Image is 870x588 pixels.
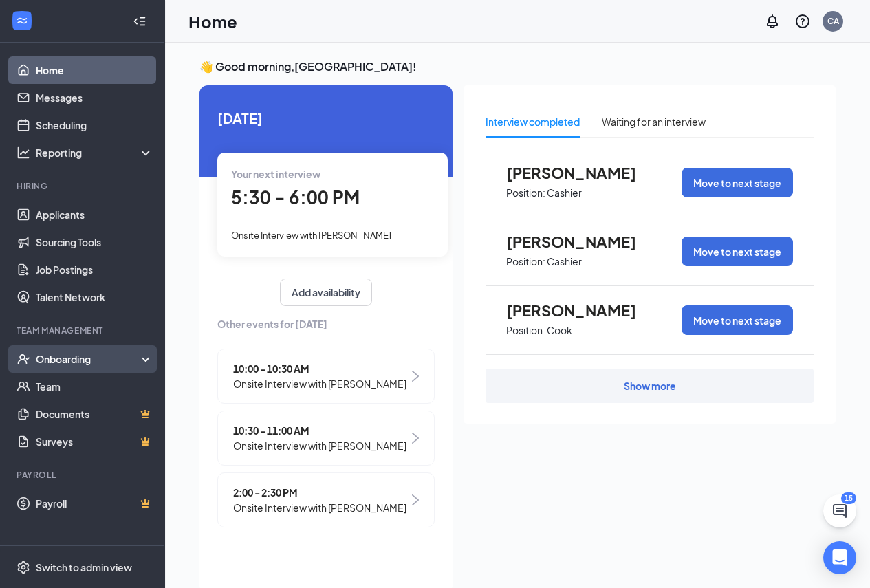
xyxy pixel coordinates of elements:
[17,146,30,160] svg: Analysis
[827,15,839,27] div: CA
[188,10,237,33] h1: Home
[217,107,435,129] span: [DATE]
[547,255,582,268] p: Cashier
[217,316,435,331] span: Other events for [DATE]
[36,560,132,574] div: Switch to admin view
[823,494,856,527] button: ChatActive
[36,56,153,84] a: Home
[36,84,153,111] a: Messages
[602,114,706,129] div: Waiting for an interview
[36,490,153,517] a: PayrollCrown
[794,13,811,30] svg: QuestionInfo
[36,373,153,400] a: Team
[17,469,151,481] div: Payroll
[233,500,406,515] span: Onsite Interview with [PERSON_NAME]
[682,305,793,335] button: Move to next stage
[36,256,153,283] a: Job Postings
[36,283,153,311] a: Talent Network
[233,361,406,376] span: 10:00 - 10:30 AM
[36,228,153,256] a: Sourcing Tools
[17,325,151,336] div: Team Management
[841,492,856,504] div: 15
[133,14,146,28] svg: Collapse
[231,168,320,180] span: Your next interview
[36,111,153,139] a: Scheduling
[624,379,676,393] div: Show more
[831,503,848,519] svg: ChatActive
[764,13,781,30] svg: Notifications
[682,168,793,197] button: Move to next stage
[36,146,154,160] div: Reporting
[506,232,657,250] span: [PERSON_NAME]
[233,423,406,438] span: 10:30 - 11:00 AM
[280,279,372,306] button: Add availability
[506,255,545,268] p: Position:
[15,14,29,28] svg: WorkstreamLogo
[506,324,545,337] p: Position:
[506,164,657,182] span: [PERSON_NAME]
[231,230,391,241] span: Onsite Interview with [PERSON_NAME]
[36,201,153,228] a: Applicants
[506,186,545,199] p: Position:
[233,438,406,453] span: Onsite Interview with [PERSON_NAME]
[233,376,406,391] span: Onsite Interview with [PERSON_NAME]
[17,352,30,366] svg: UserCheck
[547,324,572,337] p: Cook
[547,186,582,199] p: Cashier
[17,560,30,574] svg: Settings
[231,186,360,208] span: 5:30 - 6:00 PM
[17,180,151,192] div: Hiring
[682,237,793,266] button: Move to next stage
[233,485,406,500] span: 2:00 - 2:30 PM
[199,59,836,74] h3: 👋 Good morning, [GEOGRAPHIC_DATA] !
[823,541,856,574] div: Open Intercom Messenger
[36,400,153,428] a: DocumentsCrown
[486,114,580,129] div: Interview completed
[36,352,142,366] div: Onboarding
[506,301,657,319] span: [PERSON_NAME]
[36,428,153,455] a: SurveysCrown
